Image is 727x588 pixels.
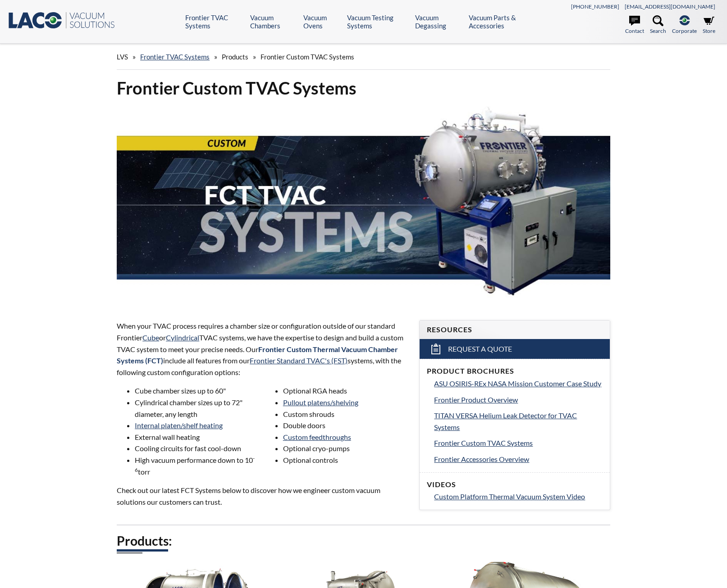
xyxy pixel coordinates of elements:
a: Store [703,15,715,35]
a: Frontier Accessories Overview [434,453,602,465]
font: Search [650,27,666,34]
a: Vacuum Parts & Accessories [469,14,540,30]
span: Frontier Accessories Overview [434,455,529,463]
a: Internal platen/shelf heating [135,421,223,430]
font: Store [703,27,715,34]
a: Frontier TVAC Systems [140,53,210,61]
h4: Videos [427,480,602,489]
a: Vacuum Testing Systems [347,14,408,30]
span: Custom Platform Thermal Vacuum System Video [434,492,585,501]
a: TITAN VERSA Helium Leak Detector for TVAC Systems [434,410,602,433]
font: » » » [117,52,359,61]
a: [EMAIL_ADDRESS][DOMAIN_NAME] [625,3,715,10]
a: Vacuum Ovens [303,14,340,30]
a: Frontier Standard TVAC's (FST) [250,356,347,365]
a: Vacuum Chambers [250,14,296,30]
a: Request a Quote [420,339,609,359]
a: [PHONE_NUMBER] [571,3,619,10]
font: High vacuum performance down to 10 [135,456,253,464]
font: torr [138,467,150,476]
span: Frontier Product Overview [434,395,518,404]
font: Contact [625,27,644,34]
a: Frontier TVAC Systems [185,14,243,30]
a: Custom Platform Thermal Vacuum System Video [434,491,602,502]
h4: Resources [427,325,602,335]
li: Cube chamber sizes up to 60" [135,385,261,397]
a: Cube [142,333,159,342]
li: Optional controls [283,454,409,466]
span: LVS [117,53,128,61]
li: Optional cryo-pumps [283,443,409,454]
a: Frontier Custom TVAC Systems [434,437,602,449]
span: Request a Quote [448,344,512,354]
a: Cylindrical [166,333,199,342]
a: Contact [625,15,644,35]
a: Pullout platens/shelving [283,398,358,407]
a: Vacuum Degassing [415,14,462,30]
li: Cylindrical chamber sizes up to 72" diameter, any length [135,397,261,420]
li: Optional RGA heads [283,385,409,397]
h4: Product Brochures [427,366,602,376]
a: Frontier Product Overview [434,394,602,406]
a: Search [650,15,666,35]
h1: Frontier Custom TVAC Systems [117,77,610,99]
span: Frontier Custom TVAC Systems [434,439,533,447]
img: FCT TVAC Systems header [117,106,610,303]
h2: Products: [117,533,610,549]
span: Products [222,53,248,61]
span: Corporate [672,27,697,35]
li: Custom shrouds [283,408,409,420]
a: ASU OSIRIS-REx NASA Mission Customer Case Study [434,378,602,389]
span: TITAN VERSA Helium Leak Detector for TVAC Systems [434,411,577,431]
li: Double doors [283,420,409,431]
a: Custom feedthroughs [283,433,351,441]
p: Check out our latest FCT Systems below to discover how we engineer custom vacuum solutions our cu... [117,484,408,507]
span: Frontier Custom TVAC Systems [261,53,354,61]
li: Cooling circuits for fast cool-down [135,443,261,454]
li: External wall heating [135,431,261,443]
sup: -6 [135,455,255,473]
p: When your TVAC process requires a chamber size or configuration outside of our standard Frontier ... [117,320,408,378]
span: ASU OSIRIS-REx NASA Mission Customer Case Study [434,379,601,388]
